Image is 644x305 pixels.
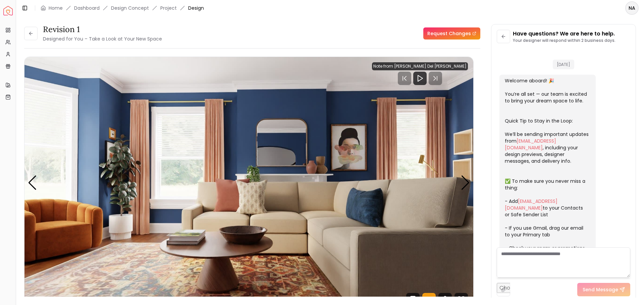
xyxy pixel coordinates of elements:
[43,24,162,35] h3: Revision 1
[43,35,162,42] small: Designed for You – Take a Look at Your New Space
[41,5,204,11] nav: breadcrumb
[625,1,639,15] button: NA
[416,74,424,82] svg: Play
[513,38,615,43] p: Your designer will respond within 2 business days.
[505,198,557,211] a: [EMAIL_ADDRESS][DOMAIN_NAME]
[626,2,638,14] span: NA
[3,6,13,15] img: Spacejoy Logo
[513,30,615,38] p: Have questions? We are here to help.
[3,6,13,15] a: Spacejoy
[188,5,204,11] span: Design
[461,175,470,190] div: Next slide
[372,62,468,70] div: Note from [PERSON_NAME] Del [PERSON_NAME]
[28,175,37,190] div: Previous slide
[49,5,63,11] a: Home
[553,60,574,69] span: [DATE]
[160,5,177,11] a: Project
[74,5,100,11] a: Dashboard
[505,138,556,151] a: [EMAIL_ADDRESS][DOMAIN_NAME]
[423,27,480,40] a: Request Changes
[111,5,149,11] li: Design Concept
